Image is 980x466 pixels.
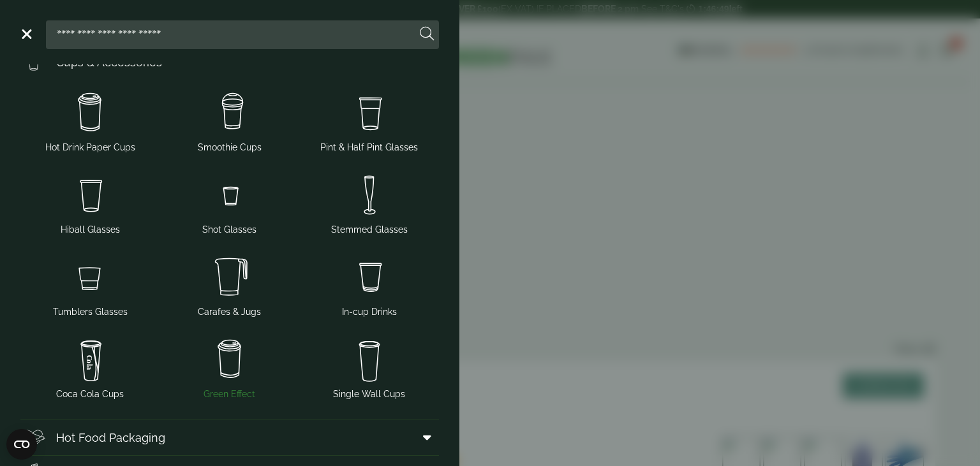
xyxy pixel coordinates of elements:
span: In-cup Drinks [342,305,397,319]
span: Tumblers Glasses [53,305,128,319]
img: Deli_box.svg [20,425,46,450]
img: Incup_drinks.svg [304,252,434,303]
span: Green Effect [204,388,255,401]
span: Single Wall Cups [333,388,405,401]
span: Hiball Glasses [61,223,120,237]
a: Tumblers Glasses [26,249,155,321]
a: Single Wall Cups [304,331,434,404]
img: Smoothie_cups.svg [165,87,295,138]
a: Shot Glasses [165,167,295,239]
span: Stemmed Glasses [331,223,408,237]
a: Hot Food Packaging [20,419,439,455]
img: Stemmed_glass.svg [304,170,434,221]
img: PintNhalf_cup.svg [304,87,434,138]
img: HotDrink_paperCup.svg [165,334,295,385]
a: Smoothie Cups [165,85,295,157]
span: Smoothie Cups [198,141,262,154]
span: Shot Glasses [202,223,256,237]
a: Carafes & Jugs [165,249,295,321]
span: Hot Food Packaging [56,429,165,446]
span: Pint & Half Pint Glasses [320,141,418,154]
span: Coca Cola Cups [56,388,124,401]
a: Stemmed Glasses [304,167,434,239]
a: Pint & Half Pint Glasses [304,85,434,157]
a: Hiball Glasses [26,167,155,239]
img: Tumbler_glass.svg [26,252,155,303]
span: Hot Drink Paper Cups [45,141,135,154]
a: Coca Cola Cups [26,331,155,404]
a: In-cup Drinks [304,249,434,321]
button: Open CMP widget [6,429,37,460]
a: Green Effect [165,331,295,404]
img: plain-soda-cup.svg [304,334,434,385]
a: Hot Drink Paper Cups [26,85,155,157]
span: Carafes & Jugs [198,305,261,319]
img: Hiball.svg [26,170,155,221]
img: JugsNcaraffes.svg [165,252,295,303]
img: HotDrink_paperCup.svg [26,87,155,138]
img: Shot_glass.svg [165,170,295,221]
img: cola.svg [26,334,155,385]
